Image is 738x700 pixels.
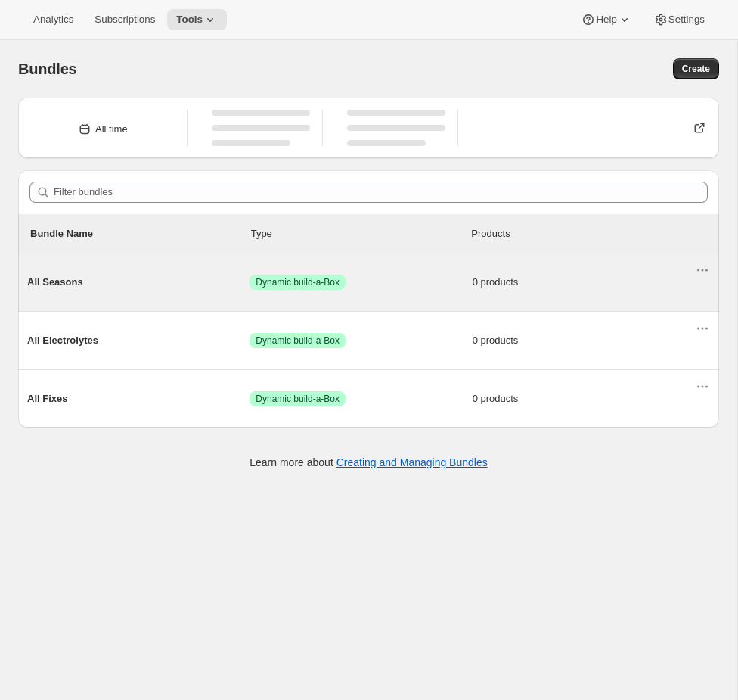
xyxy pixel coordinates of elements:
[24,9,82,30] button: Analytics
[30,226,251,241] p: Bundle Name
[673,58,719,79] button: Create
[471,226,692,241] div: Products
[473,275,695,290] span: 0 products
[644,9,714,30] button: Settings
[250,455,487,470] p: Learn more about
[176,14,203,26] span: Tools
[336,456,488,468] a: Creating and Managing Bundles
[27,391,250,406] span: All Fixes
[33,14,73,26] span: Analytics
[256,393,340,405] span: Dynamic build-a-Box
[473,391,695,406] span: 0 products
[256,334,340,347] span: Dynamic build-a-Box
[251,226,472,241] div: Type
[18,61,77,77] span: Bundles
[668,14,705,26] span: Settings
[95,14,155,26] span: Subscriptions
[54,182,708,203] input: Filter bundles
[85,9,164,30] button: Subscriptions
[95,122,128,137] div: All time
[692,376,713,397] button: Actions for All Fixes
[256,276,340,288] span: Dynamic build-a-Box
[27,275,250,290] span: All Seasons
[682,63,710,75] span: Create
[473,333,695,348] span: 0 products
[692,260,713,281] button: Actions for All Seasons
[692,318,713,339] button: Actions for All Electrolytes
[596,14,616,26] span: Help
[572,9,640,30] button: Help
[27,333,250,348] span: All Electrolytes
[167,9,227,30] button: Tools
